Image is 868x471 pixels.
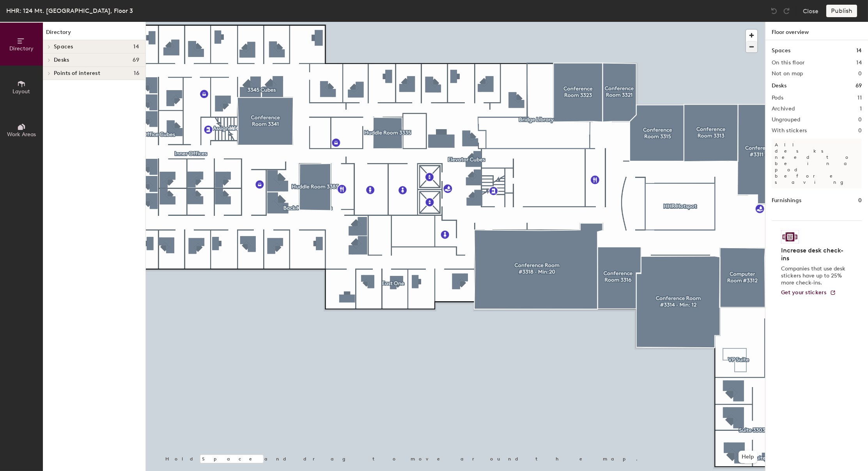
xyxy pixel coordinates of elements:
[772,128,807,134] h2: With stickers
[772,106,795,112] h2: Archived
[781,247,848,262] h4: Increase desk check-ins
[739,451,757,463] button: Help
[856,60,862,66] h2: 14
[770,7,778,15] img: Undo
[781,290,836,296] a: Get your stickers
[781,265,848,286] p: Companies that use desk stickers have up to 25% more check-ins.
[772,71,803,77] h2: Not on map
[781,230,799,243] img: Sticker logo
[13,88,30,95] span: Layout
[54,44,73,50] span: Spaces
[772,95,783,101] h2: Pods
[858,128,862,134] h2: 0
[7,131,36,138] span: Work Areas
[9,45,34,52] span: Directory
[860,106,862,112] h2: 1
[858,71,862,77] h2: 0
[43,28,145,40] h1: Directory
[783,7,790,15] img: Redo
[781,289,827,296] span: Get your stickers
[772,196,801,205] h1: Furnishings
[858,196,862,205] h1: 0
[765,22,868,40] h1: Floor overview
[857,95,862,101] h2: 11
[772,82,787,90] h1: Desks
[856,46,862,55] h1: 14
[54,57,69,63] span: Desks
[54,70,100,76] span: Points of interest
[858,117,862,123] h2: 0
[856,82,862,90] h1: 69
[772,60,805,66] h2: On this floor
[772,117,801,123] h2: Ungrouped
[772,46,790,55] h1: Spaces
[772,139,862,188] p: All desks need to be in a pod before saving
[803,5,818,17] button: Close
[133,44,139,50] span: 14
[6,6,133,16] div: HHR: 124 Mt. [GEOGRAPHIC_DATA], Floor 3
[134,70,139,76] span: 16
[133,57,139,63] span: 69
